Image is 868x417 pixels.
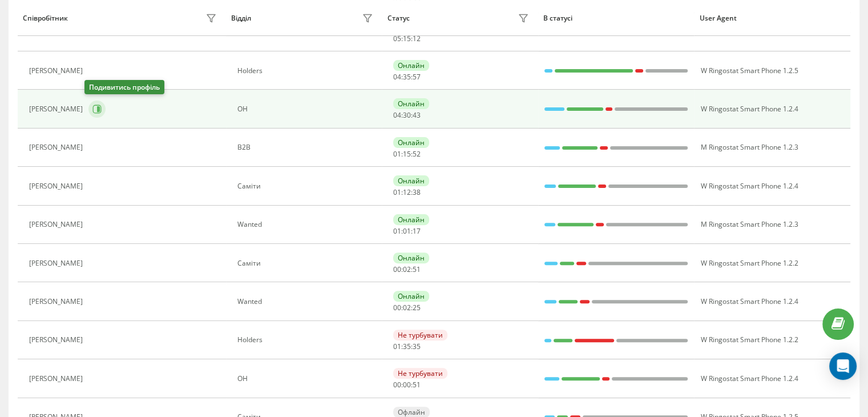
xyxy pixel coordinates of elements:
div: Онлайн [393,98,429,109]
span: 02 [403,303,411,312]
span: 00 [403,380,411,390]
div: Holders [237,336,376,344]
span: W Ringostat Smart Phone 1.2.5 [700,66,798,75]
span: 00 [393,303,401,312]
span: 00 [393,380,401,390]
span: W Ringostat Smart Phone 1.2.2 [700,335,798,344]
span: 01 [393,342,401,351]
div: [PERSON_NAME] [29,375,86,383]
div: Онлайн [393,291,429,302]
span: 12 [403,187,411,197]
div: Онлайн [393,214,429,225]
div: Open Intercom Messenger [829,352,857,380]
div: : : [393,227,421,235]
span: 01 [393,149,401,159]
div: Саміти [237,259,376,267]
div: : : [393,150,421,158]
div: [PERSON_NAME] [29,182,86,190]
div: : : [393,73,421,81]
span: 35 [413,342,421,351]
div: : : [393,343,421,351]
span: 35 [403,72,411,82]
span: W Ringostat Smart Phone 1.2.4 [700,374,798,383]
div: Wanted [237,298,376,306]
span: 52 [413,149,421,159]
span: W Ringostat Smart Phone 1.2.2 [700,258,798,268]
span: 25 [413,303,421,312]
span: 05 [393,34,401,43]
span: 57 [413,72,421,82]
span: 15 [403,34,411,43]
div: [PERSON_NAME] [29,67,86,75]
span: 38 [413,187,421,197]
span: 17 [413,226,421,236]
div: Онлайн [393,60,429,71]
span: 35 [403,342,411,351]
div: : : [393,35,421,43]
div: [PERSON_NAME] [29,259,86,267]
span: W Ringostat Smart Phone 1.2.4 [700,104,798,114]
div: : : [393,111,421,119]
span: 00 [393,264,401,274]
div: Не турбувати [393,368,447,379]
div: : : [393,381,421,389]
span: 43 [413,110,421,120]
span: 15 [403,149,411,159]
div: Статус [387,14,410,22]
div: ОН [237,105,376,113]
div: : : [393,189,421,197]
div: : : [393,266,421,274]
div: Співробітник [23,14,68,22]
div: ОН [237,375,376,383]
span: 01 [393,187,401,197]
span: W Ringostat Smart Phone 1.2.4 [700,181,798,191]
div: Онлайн [393,252,429,263]
div: Онлайн [393,175,429,186]
div: [PERSON_NAME] [29,143,86,151]
div: Подивитись профіль [84,80,164,94]
div: Не турбувати [393,330,447,340]
span: M Ringostat Smart Phone 1.2.3 [700,142,798,152]
span: 51 [413,264,421,274]
span: 01 [393,226,401,236]
span: 30 [403,110,411,120]
div: : : [393,304,421,312]
div: [PERSON_NAME] [29,28,86,36]
span: 02 [403,264,411,274]
div: [PERSON_NAME] [29,298,86,306]
div: ОН [237,28,376,36]
span: 04 [393,110,401,120]
span: M Ringostat Smart Phone 1.2.3 [700,219,798,229]
span: 12 [413,34,421,43]
span: W Ringostat Smart Phone 1.2.4 [700,296,798,306]
div: User Agent [700,14,845,22]
div: Wanted [237,220,376,228]
div: В2В [237,143,376,151]
span: 01 [403,226,411,236]
span: 51 [413,380,421,390]
span: 04 [393,72,401,82]
div: [PERSON_NAME] [29,336,86,344]
div: Відділ [231,14,251,22]
div: [PERSON_NAME] [29,220,86,228]
div: [PERSON_NAME] [29,105,86,113]
div: Онлайн [393,137,429,148]
div: Саміти [237,182,376,190]
div: В статусі [543,14,689,22]
div: Holders [237,67,376,75]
